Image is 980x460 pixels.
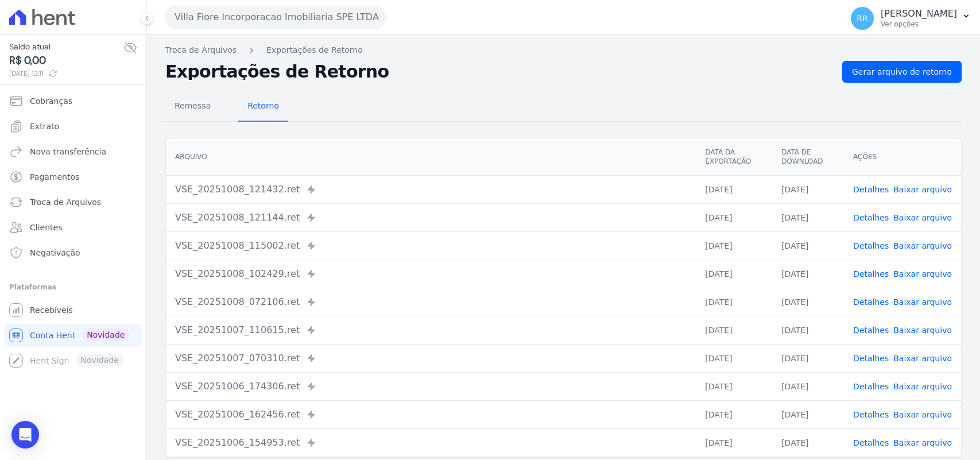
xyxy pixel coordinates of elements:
[696,344,772,372] td: [DATE]
[5,115,142,138] a: Extrato
[165,92,220,122] a: Remessa
[168,94,218,117] span: Remessa
[893,382,952,391] a: Baixar arquivo
[853,382,889,391] a: Detalhes
[772,344,844,372] td: [DATE]
[696,203,772,231] td: [DATE]
[175,295,687,309] div: VSE_20251008_072106.ret
[175,183,687,196] div: VSE_20251008_121432.ret
[30,196,101,208] span: Troca de Arquivos
[30,146,106,157] span: Nova transferência
[166,138,696,176] th: Arquivo
[5,241,142,264] a: Negativação
[772,203,844,231] td: [DATE]
[9,90,137,372] nav: Sidebar
[5,165,142,188] a: Pagamentos
[893,410,952,419] a: Baixar arquivo
[11,421,39,449] div: Open Intercom Messenger
[5,324,142,347] a: Conta Hent Novidade
[696,231,772,260] td: [DATE]
[893,269,952,279] a: Baixar arquivo
[772,260,844,288] td: [DATE]
[9,53,123,68] span: R$ 0,00
[772,231,844,260] td: [DATE]
[9,41,123,53] span: Saldo atual
[852,66,952,78] span: Gerar arquivo de retorno
[30,171,79,183] span: Pagamentos
[9,68,123,79] span: [DATE] 12:11
[175,239,687,253] div: VSE_20251008_115002.ret
[893,241,952,250] a: Baixar arquivo
[30,121,59,132] span: Extrato
[30,95,72,107] span: Cobranças
[853,326,889,335] a: Detalhes
[893,354,952,363] a: Baixar arquivo
[853,185,889,194] a: Detalhes
[175,380,687,393] div: VSE_20251006_174306.ret
[165,6,386,29] button: Villa Fiore Incorporacao Imobiliaria SPE LTDA
[696,428,772,457] td: [DATE]
[853,410,889,419] a: Detalhes
[9,280,137,294] div: Plataformas
[30,222,62,233] span: Clientes
[5,90,142,113] a: Cobranças
[772,175,844,203] td: [DATE]
[5,191,142,214] a: Troca de Arquivos
[5,216,142,239] a: Clientes
[696,175,772,203] td: [DATE]
[772,372,844,400] td: [DATE]
[696,372,772,400] td: [DATE]
[238,92,288,122] a: Retorno
[175,267,687,281] div: VSE_20251008_102429.ret
[175,408,687,422] div: VSE_20251006_162456.ret
[165,64,833,80] h2: Exportações de Retorno
[175,351,687,365] div: VSE_20251007_070310.ret
[853,354,889,363] a: Detalhes
[82,328,129,341] span: Novidade
[5,140,142,163] a: Nova transferência
[30,247,80,258] span: Negativação
[881,20,957,29] p: Ver opções
[696,316,772,344] td: [DATE]
[30,330,75,341] span: Conta Hent
[893,297,952,307] a: Baixar arquivo
[853,297,889,307] a: Detalhes
[165,44,962,56] nav: Breadcrumb
[175,211,687,225] div: VSE_20251008_121144.ret
[772,316,844,344] td: [DATE]
[175,323,687,337] div: VSE_20251007_110615.ret
[772,428,844,457] td: [DATE]
[893,185,952,194] a: Baixar arquivo
[893,326,952,335] a: Baixar arquivo
[5,299,142,322] a: Recebíveis
[696,260,772,288] td: [DATE]
[893,438,952,447] a: Baixar arquivo
[696,138,772,176] th: Data da Exportação
[772,400,844,428] td: [DATE]
[853,213,889,222] a: Detalhes
[696,288,772,316] td: [DATE]
[696,400,772,428] td: [DATE]
[772,138,844,176] th: Data de Download
[844,138,961,176] th: Ações
[881,8,957,20] p: [PERSON_NAME]
[853,241,889,250] a: Detalhes
[853,269,889,279] a: Detalhes
[241,94,286,117] span: Retorno
[175,436,687,450] div: VSE_20251006_154953.ret
[893,213,952,222] a: Baixar arquivo
[842,2,980,34] button: RR [PERSON_NAME] Ver opções
[842,61,962,83] a: Gerar arquivo de retorno
[165,44,237,56] a: Troca de Arquivos
[772,288,844,316] td: [DATE]
[266,44,363,56] a: Exportações de Retorno
[30,304,73,316] span: Recebíveis
[853,438,889,447] a: Detalhes
[857,14,867,22] span: RR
